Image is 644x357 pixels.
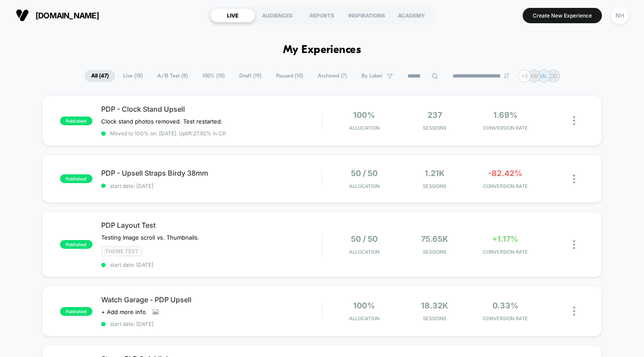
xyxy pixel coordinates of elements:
span: +1.17% [492,234,518,244]
p: ML [540,73,548,79]
div: REPORTS [300,8,344,22]
div: ACADEMY [389,8,434,22]
span: PDP - Upsell Straps Birdy 38mm [101,169,322,177]
div: AUDIENCES [255,8,300,22]
span: 50 / 50 [351,234,378,244]
img: close [573,240,575,249]
span: published [60,117,92,125]
span: By Label [361,73,382,79]
span: Testing Image scroll vs. Thumbnails. [101,234,199,241]
span: published [60,240,92,249]
span: 100% [353,301,375,310]
span: 100% [353,110,375,120]
span: PDP - Clock Stand Upsell [101,105,322,113]
span: start date: [DATE] [101,262,322,268]
div: + 5 [518,70,531,82]
span: Paused ( 10 ) [269,70,310,82]
span: -82.42% [488,169,522,178]
div: NH [611,7,628,24]
img: close [573,307,575,316]
span: Allocation [349,125,379,131]
span: Sessions [402,249,468,255]
span: CONVERSION RATE [472,125,538,131]
button: NH [609,7,631,25]
img: close [573,174,575,184]
span: All ( 47 ) [85,70,115,82]
span: 75.65k [421,234,448,244]
span: + Add more info [101,308,146,315]
span: Moved to 100% on: [DATE] . Uplift: 27.92% in CR [110,130,226,137]
span: 1.69% [493,110,517,120]
span: A/B Test ( 8 ) [151,70,195,82]
span: start date: [DATE] [101,183,322,189]
h1: My Experiences [283,44,361,57]
img: end [504,73,509,78]
p: CD [549,73,557,79]
span: published [60,307,92,316]
span: [DOMAIN_NAME] [35,11,99,20]
img: close [573,116,575,125]
p: KW [530,73,538,79]
button: [DOMAIN_NAME] [13,8,102,22]
span: PDP Layout Test [101,221,322,230]
span: CONVERSION RATE [472,315,538,322]
div: LIVE [210,8,255,22]
img: Visually logo [16,9,29,22]
span: 237 [428,110,442,120]
span: 50 / 50 [351,169,378,178]
span: Sessions [402,183,468,189]
span: Clock stand photos removed. Test restarted. [101,118,223,125]
span: Sessions [402,125,468,131]
button: Create New Experience [523,8,602,23]
span: Watch Garage - PDP Upsell [101,295,322,304]
span: 1.21k [425,169,445,178]
span: Sessions [402,315,468,322]
span: CONVERSION RATE [472,249,538,255]
span: Theme Test [101,246,142,256]
span: 18.32k [421,301,448,310]
span: 0.33% [492,301,518,310]
span: Live ( 18 ) [117,70,149,82]
span: 100% ( 10 ) [196,70,231,82]
span: Allocation [349,183,379,189]
span: Draft ( 19 ) [233,70,268,82]
span: CONVERSION RATE [472,183,538,189]
span: Allocation [349,249,379,255]
span: published [60,174,92,183]
span: Allocation [349,315,379,322]
span: start date: [DATE] [101,321,322,327]
div: INSPIRATIONS [344,8,389,22]
span: Archived ( 7 ) [311,70,354,82]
